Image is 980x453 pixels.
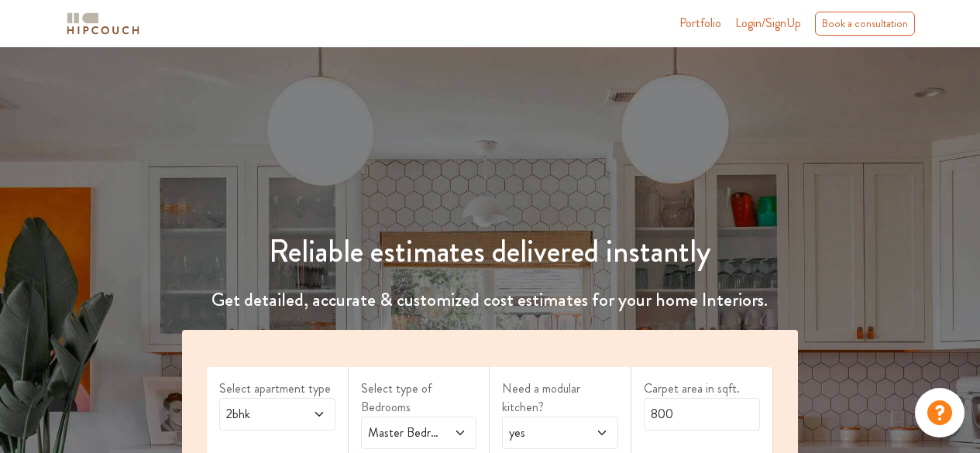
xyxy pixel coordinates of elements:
span: logo-horizontal.svg [64,6,142,41]
label: Carpet area in sqft. [644,379,760,398]
a: Portfolio [679,14,721,33]
h1: Reliable estimates delivered instantly [173,233,807,270]
img: logo-horizontal.svg [64,10,142,37]
label: Select apartment type [219,379,335,398]
div: Book a consultation [815,12,915,36]
span: Master Bedroom [365,424,442,442]
label: Need a modular kitchen? [502,379,618,417]
span: yes [506,424,583,442]
span: 2bhk [223,405,300,424]
input: Enter area sqft [644,398,760,431]
label: Select type of Bedrooms [361,379,477,417]
h4: Get detailed, accurate & customized cost estimates for your home Interiors. [173,289,807,311]
span: Login/SignUp [735,14,801,32]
